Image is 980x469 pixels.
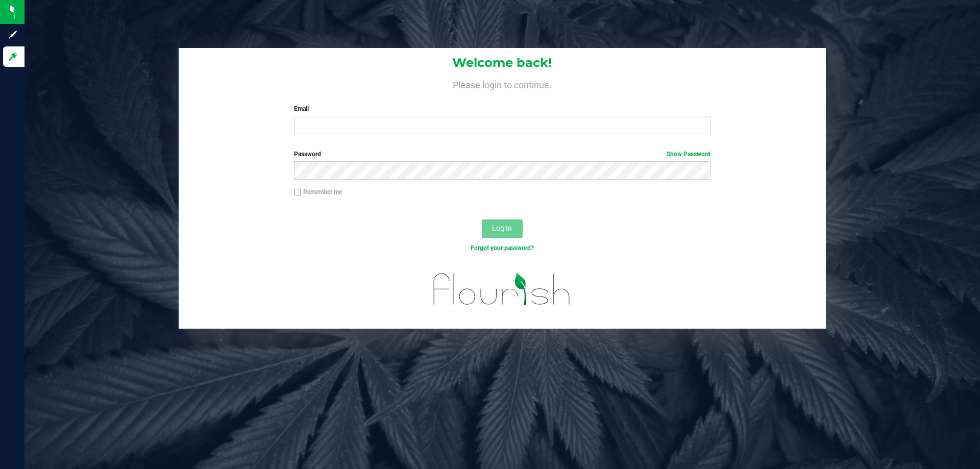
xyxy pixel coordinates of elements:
[471,244,534,252] a: Forgot your password?
[294,189,301,196] input: Remember me
[294,187,342,196] label: Remember me
[179,78,826,90] h4: Please login to continue.
[492,224,512,232] span: Log In
[482,219,523,238] button: Log In
[294,151,321,158] span: Password
[8,52,18,62] inline-svg: Log in
[294,104,710,113] label: Email
[8,30,18,40] inline-svg: Sign up
[179,56,826,69] h1: Welcome back!
[667,151,710,158] a: Show Password
[421,263,583,315] img: flourish_logo.svg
